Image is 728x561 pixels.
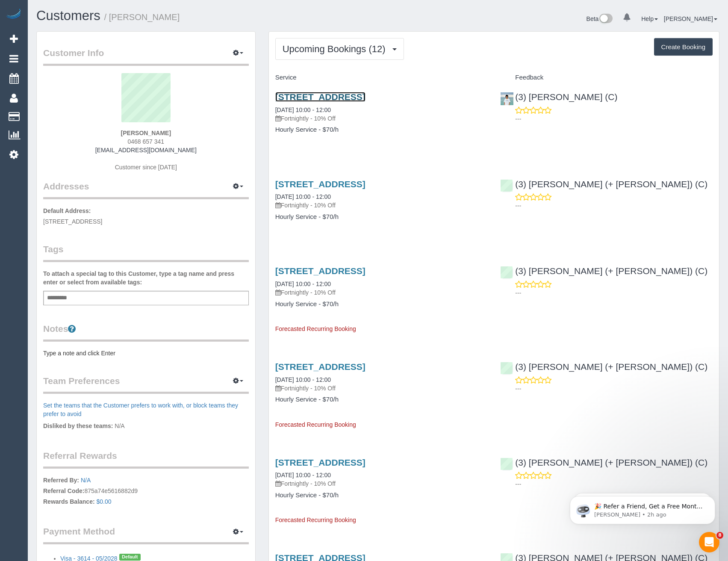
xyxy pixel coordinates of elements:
span: 🎉 Refer a Friend, Get a Free Month! 🎉 Love Automaid? Share the love! When you refer a friend who ... [37,25,146,117]
legend: Tags [43,243,249,262]
a: (3) [PERSON_NAME] (+ [PERSON_NAME]) (C) [500,458,707,467]
a: [DATE] 10:00 - 12:00 [275,280,331,287]
small: / [PERSON_NAME] [104,12,180,22]
a: [STREET_ADDRESS] [275,179,365,189]
h4: Hourly Service - $70/h [275,396,488,403]
span: Customer since [DATE] [115,164,177,171]
h4: Hourly Service - $70/h [275,213,488,221]
a: Set the teams that the Customer prefers to work with, or block teams they prefer to avoid [43,402,238,417]
a: $0.00 [97,498,112,505]
label: To attach a special tag to this Customer, type a tag name and press enter or select from availabl... [43,269,249,286]
img: New interface [598,14,613,25]
span: Upcoming Bookings (12) [283,44,390,54]
span: Forecasted Recurring Booking [275,517,356,523]
a: Customers [36,8,100,23]
span: Default [119,554,141,561]
p: --- [515,289,713,297]
h4: Service [275,74,488,81]
a: (3) [PERSON_NAME] (C) [500,92,617,102]
iframe: Intercom live chat [699,532,719,552]
label: Default Address: [43,207,91,215]
span: 0468 657 341 [128,138,165,145]
h4: Feedback [500,74,713,81]
p: Fortnightly - 10% Off [275,479,488,488]
a: [DATE] 10:00 - 12:00 [275,193,331,200]
img: (3) Himasha Amarasinghe (C) [501,92,513,105]
a: [STREET_ADDRESS] [275,458,365,467]
iframe: Intercom notifications message [557,478,728,538]
a: [STREET_ADDRESS] [275,362,365,372]
p: Fortnightly - 10% Off [275,201,488,210]
a: [DATE] 10:00 - 12:00 [275,376,331,383]
button: Create Booking [654,38,713,56]
legend: Team Preferences [43,375,249,394]
p: --- [515,115,713,123]
a: [EMAIL_ADDRESS][DOMAIN_NAME] [95,147,197,154]
a: [STREET_ADDRESS] [275,92,365,102]
span: Forecasted Recurring Booking [275,325,356,332]
label: Referral Code: [43,487,84,495]
span: N/A [115,422,124,429]
h4: Hourly Service - $70/h [275,301,488,308]
span: [STREET_ADDRESS] [43,218,102,225]
legend: Referral Rewards [43,449,249,469]
p: --- [515,480,713,488]
img: Automaid Logo [5,9,22,21]
button: Upcoming Bookings (12) [275,38,404,60]
strong: [PERSON_NAME] [121,130,171,136]
a: (3) [PERSON_NAME] (+ [PERSON_NAME]) (C) [500,179,707,189]
label: Referred By: [43,476,79,484]
p: --- [515,384,713,393]
h4: Hourly Service - $70/h [275,126,488,133]
legend: Notes [43,322,249,342]
p: Fortnightly - 10% Off [275,114,488,123]
a: Beta [587,15,613,22]
a: [DATE] 10:00 - 12:00 [275,106,331,113]
span: 8 [716,532,723,539]
pre: Type a note and click Enter [43,349,249,357]
p: Fortnightly - 10% Off [275,384,488,393]
p: Fortnightly - 10% Off [275,288,488,297]
a: N/A [81,477,91,484]
h4: Hourly Service - $70/h [275,492,488,499]
legend: Payment Method [43,525,249,544]
p: Message from Ellie, sent 2h ago [37,33,147,41]
a: (3) [PERSON_NAME] (+ [PERSON_NAME]) (C) [500,266,707,276]
p: 875a74e5616882d9 [43,476,249,508]
legend: Customer Info [43,47,249,66]
label: Disliked by these teams: [43,422,113,430]
label: Rewards Balance: [43,497,95,506]
a: (3) [PERSON_NAME] (+ [PERSON_NAME]) (C) [500,362,707,372]
p: --- [515,201,713,210]
a: Help [641,15,658,22]
a: [DATE] 10:00 - 12:00 [275,472,331,478]
span: Forecasted Recurring Booking [275,421,356,428]
a: [STREET_ADDRESS] [275,266,365,276]
a: [PERSON_NAME] [664,15,717,22]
